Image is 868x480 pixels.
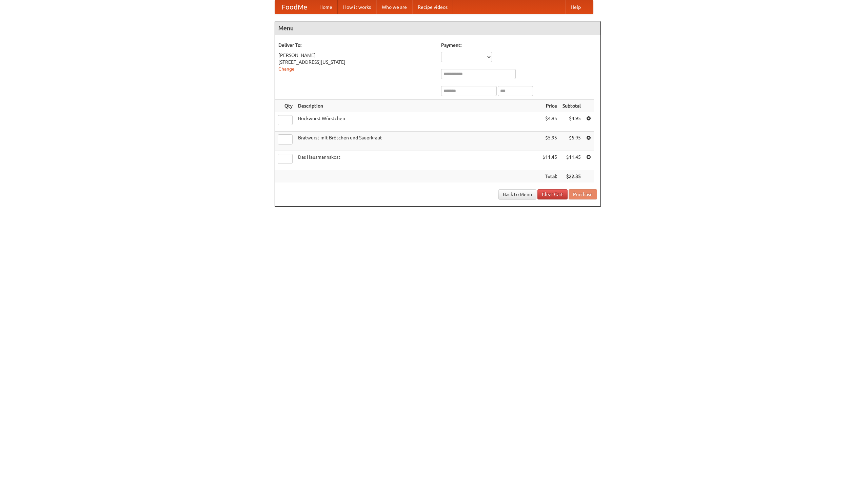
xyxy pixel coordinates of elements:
[275,0,314,14] a: FoodMe
[560,170,584,183] th: $22.35
[560,112,584,132] td: $4.95
[540,151,560,170] td: $11.45
[278,52,434,59] div: [PERSON_NAME]
[278,66,295,72] a: Change
[569,189,597,199] button: Purchase
[295,100,540,112] th: Description
[565,0,586,14] a: Help
[295,112,540,132] td: Bockwurst Würstchen
[376,0,412,14] a: Who we are
[275,21,600,35] h4: Menu
[338,0,376,14] a: How it works
[441,42,597,49] h5: Payment:
[412,0,453,14] a: Recipe videos
[275,100,295,112] th: Qty
[295,151,540,170] td: Das Hausmannskost
[540,170,560,183] th: Total:
[537,189,568,199] a: Clear Cart
[540,112,560,132] td: $4.95
[540,132,560,151] td: $5.95
[560,151,584,170] td: $11.45
[314,0,338,14] a: Home
[560,132,584,151] td: $5.95
[295,132,540,151] td: Bratwurst mit Brötchen und Sauerkraut
[560,100,584,112] th: Subtotal
[278,42,434,49] h5: Deliver To:
[278,59,434,65] div: [STREET_ADDRESS][US_STATE]
[498,189,536,199] a: Back to Menu
[540,100,560,112] th: Price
